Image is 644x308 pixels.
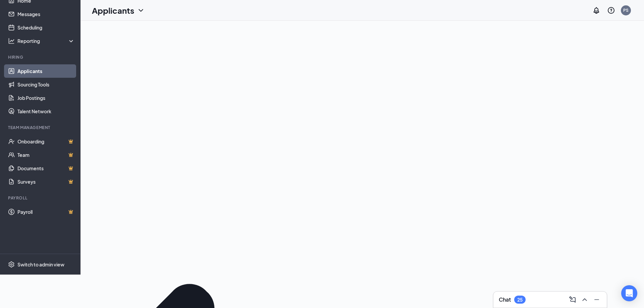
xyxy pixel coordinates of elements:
a: Applicants [17,64,75,78]
a: Scheduling [17,21,75,34]
h3: Chat [499,296,511,303]
svg: Settings [8,261,15,268]
div: Hiring [8,54,73,60]
a: TeamCrown [17,148,75,162]
svg: ChevronUp [581,296,589,304]
a: SurveysCrown [17,175,75,188]
button: ComposeMessage [567,294,577,305]
a: Talent Network [17,105,75,118]
a: Sourcing Tools [17,78,75,91]
svg: Minimize [593,296,601,304]
svg: ComposeMessage [569,296,577,304]
svg: ChevronDown [137,6,145,14]
div: Team Management [8,125,73,130]
a: Job Postings [17,91,75,105]
div: PS [623,7,629,13]
button: Minimize [591,294,601,305]
div: Open Intercom Messenger [621,285,637,301]
div: 25 [517,297,523,303]
svg: Analysis [8,38,15,44]
div: Payroll [8,195,73,201]
div: Switch to admin view [17,261,64,268]
a: DocumentsCrown [17,162,75,175]
svg: QuestionInfo [607,6,615,14]
svg: Notifications [592,6,600,14]
a: OnboardingCrown [17,135,75,148]
div: Reporting [17,38,75,44]
h1: Applicants [92,5,134,16]
a: Messages [17,7,75,21]
button: ChevronUp [579,294,589,305]
a: PayrollCrown [17,205,75,219]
